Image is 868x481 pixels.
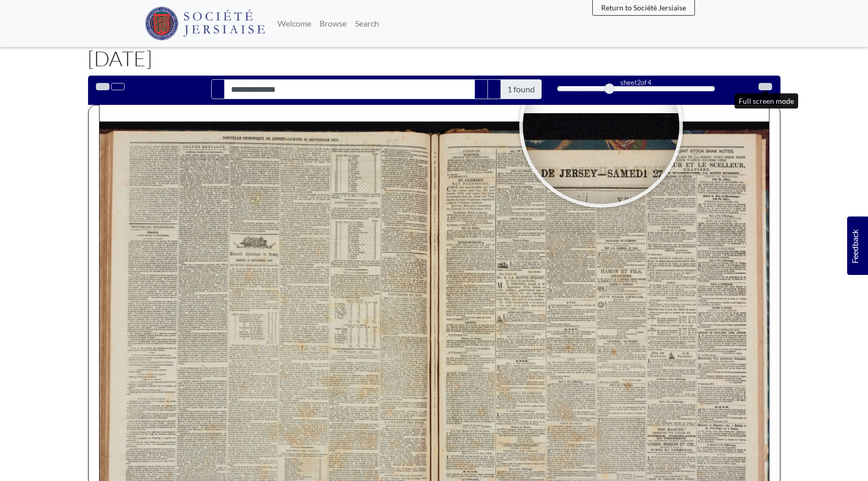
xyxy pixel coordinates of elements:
span: 1 found [500,79,542,99]
button: Previous Match [474,79,488,99]
a: Would you like to provide feedback? [847,217,868,275]
a: Welcome [273,13,315,34]
div: sheet of 4 [557,78,715,88]
a: Search [351,13,383,34]
button: Next Match [487,79,501,99]
button: Full screen mode [759,83,772,90]
button: Toggle text selection (Alt+T) [96,83,109,90]
span: 2 [637,78,641,87]
button: Search [211,79,225,99]
span: Return to Société Jersiaise [601,3,686,12]
div: Full screen mode [735,93,798,109]
a: Société Jersiaise logo [145,4,265,43]
h1: [DATE] [88,46,781,71]
a: Browse [315,13,351,34]
img: Société Jersiaise [145,7,265,40]
span: Feedback [848,229,861,263]
button: Open transcription window [111,83,125,90]
input: Search for [224,79,475,99]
